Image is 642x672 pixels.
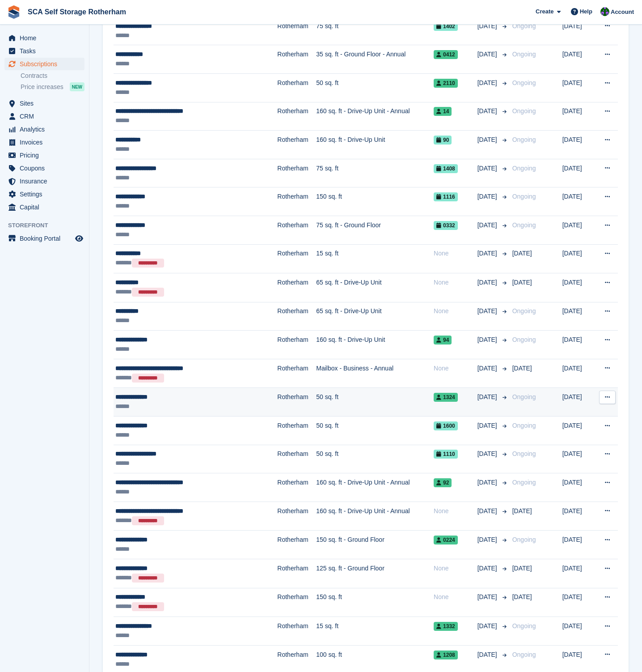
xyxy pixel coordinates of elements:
td: 50 sq. ft [316,417,434,445]
td: 50 sq. ft [316,445,434,473]
span: [DATE] [512,565,532,572]
span: Ongoing [512,51,536,58]
span: Ongoing [512,307,536,315]
span: Capital [20,201,73,213]
td: 15 sq. ft [316,244,434,273]
td: 65 sq. ft - Drive-Up Unit [316,302,434,331]
span: 1110 [434,450,458,459]
span: Ongoing [512,22,536,30]
span: [DATE] [477,78,499,88]
span: Ongoing [512,165,536,172]
span: 2110 [434,79,458,88]
td: Rotherham [277,73,316,102]
span: Ongoing [512,450,536,457]
span: 1324 [434,393,458,402]
span: [DATE] [477,106,499,116]
a: menu [4,188,84,200]
a: menu [4,58,84,70]
td: 50 sq. ft [316,388,434,417]
span: Ongoing [512,336,536,343]
a: menu [4,45,84,57]
span: 1116 [434,192,458,201]
span: [DATE] [477,21,499,31]
span: [DATE] [477,421,499,430]
td: [DATE] [562,359,595,388]
td: Mailbox - Business - Annual [316,359,434,388]
td: Rotherham [277,531,316,559]
span: Sites [20,97,73,110]
a: Preview store [74,233,84,244]
td: 150 sq. ft [316,588,434,617]
span: Price increases [21,83,63,91]
span: Invoices [20,136,73,149]
td: 75 sq. ft [316,159,434,187]
td: [DATE] [562,445,595,473]
td: [DATE] [562,17,595,45]
td: [DATE] [562,187,595,216]
div: None [434,278,477,287]
span: 94 [434,336,452,345]
td: 15 sq. ft [316,617,434,646]
td: Rotherham [277,273,316,302]
td: [DATE] [562,45,595,74]
div: None [434,564,477,573]
td: Rotherham [277,559,316,588]
span: Subscriptions [20,58,73,70]
span: Ongoing [512,193,536,200]
span: Coupons [20,162,73,174]
td: Rotherham [277,159,316,187]
img: Ross Chapman [600,7,609,16]
td: [DATE] [562,273,595,302]
span: Help [580,7,592,16]
td: [DATE] [562,102,595,131]
a: menu [4,201,84,213]
span: [DATE] [512,250,532,257]
a: Price increases NEW [21,82,84,92]
td: Rotherham [277,102,316,131]
span: Pricing [20,149,73,162]
div: None [434,306,477,316]
span: 0332 [434,221,458,230]
td: 160 sq. ft - Drive-Up Unit [316,131,434,159]
span: 0224 [434,536,458,544]
span: [DATE] [477,221,499,230]
span: [DATE] [477,506,499,516]
a: Contracts [21,72,84,80]
span: Ongoing [512,422,536,429]
span: [DATE] [477,650,499,659]
td: 150 sq. ft - Ground Floor [316,531,434,559]
td: [DATE] [562,302,595,331]
span: 1408 [434,164,458,173]
td: 35 sq. ft - Ground Floor - Annual [316,45,434,74]
span: [DATE] [477,535,499,544]
td: Rotherham [277,17,316,45]
div: NEW [70,82,84,91]
td: [DATE] [562,388,595,417]
span: Home [20,32,73,44]
span: Insurance [20,175,73,187]
div: None [434,506,477,516]
td: [DATE] [562,473,595,502]
span: 0412 [434,50,458,59]
td: [DATE] [562,617,595,646]
span: 90 [434,136,452,145]
span: [DATE] [512,507,532,515]
td: Rotherham [277,388,316,417]
div: None [434,249,477,258]
td: [DATE] [562,417,595,445]
span: [DATE] [477,621,499,631]
span: [DATE] [512,593,532,600]
td: [DATE] [562,502,595,531]
td: 160 sq. ft - Drive-Up Unit - Annual [316,473,434,502]
a: menu [4,123,84,136]
span: [DATE] [512,279,532,286]
td: Rotherham [277,302,316,331]
span: 92 [434,478,452,487]
span: 1402 [434,22,458,31]
a: menu [4,110,84,123]
div: None [434,592,477,602]
span: [DATE] [477,364,499,373]
span: Storefront [8,221,89,230]
a: menu [4,162,84,174]
td: Rotherham [277,588,316,617]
